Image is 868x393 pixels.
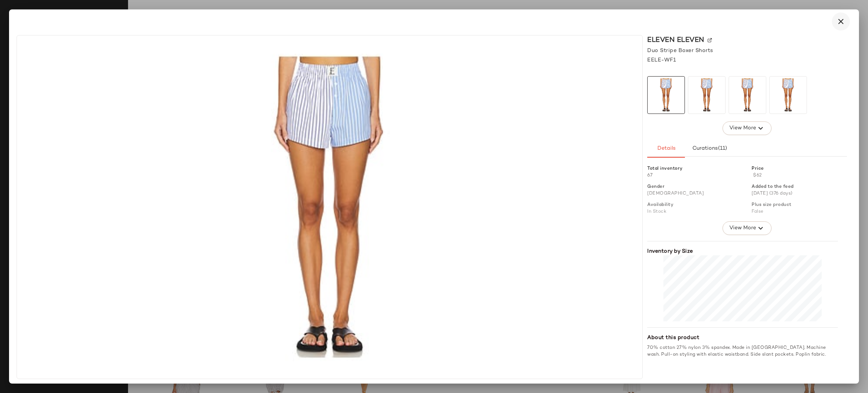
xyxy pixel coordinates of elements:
[723,121,772,135] button: View More
[718,146,727,152] span: (11)
[729,77,766,114] img: EELE-WF1_V1.jpg
[647,247,838,255] div: Inventory by Size
[21,40,638,374] img: EELE-WF1_V1.jpg
[688,77,725,114] img: EELE-WF1_V1.jpg
[770,77,807,114] img: EELE-WF1_V1.jpg
[729,124,756,133] span: View More
[647,47,713,55] span: Duo Stripe Boxer Shorts
[647,56,676,64] span: EELE-WF1
[657,146,675,152] span: Details
[692,146,727,152] span: Curations
[708,38,712,43] img: svg%3e
[647,334,838,342] div: About this product
[729,224,756,233] span: View More
[648,77,685,114] img: EELE-WF1_V1.jpg
[647,345,838,358] div: 70% cotton 27% nylon 3% spandex. Made in [GEOGRAPHIC_DATA]. Machine wash. Pull-on styling with el...
[723,221,772,235] button: View More
[647,35,704,45] span: Eleven Eleven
